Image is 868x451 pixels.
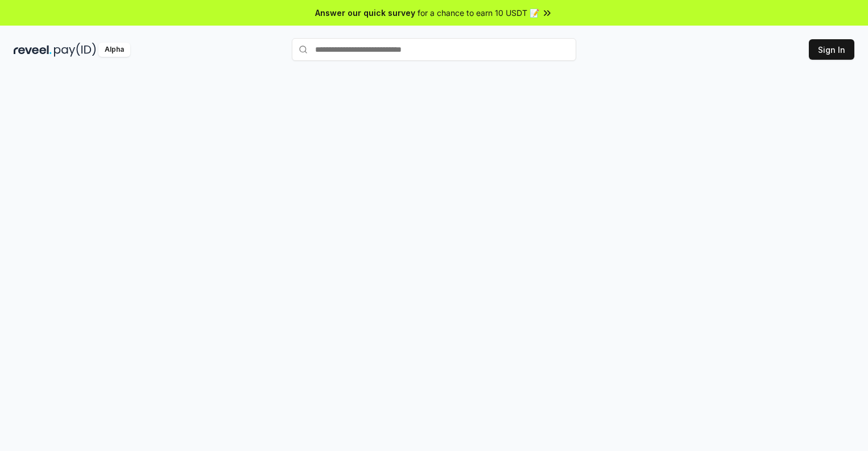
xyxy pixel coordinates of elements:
[14,43,52,57] img: reveel_dark
[315,7,415,19] span: Answer our quick survey
[418,7,539,19] span: for a chance to earn 10 USDT 📝
[98,43,130,57] div: Alpha
[54,43,96,57] img: pay_id
[809,39,854,60] button: Sign In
